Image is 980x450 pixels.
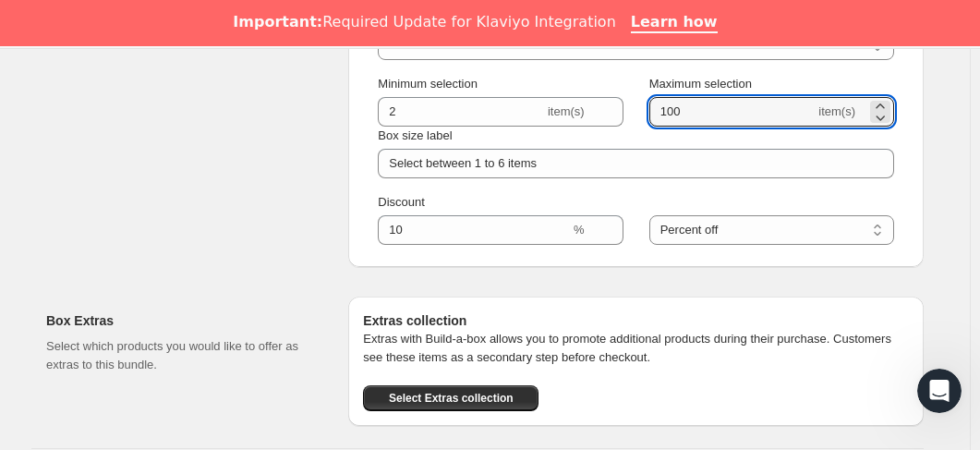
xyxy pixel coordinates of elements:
[378,77,478,91] span: Minimum selection
[363,385,538,411] button: Select Extras collection
[363,311,909,330] h6: Extras collection
[574,223,585,237] span: %
[649,77,752,91] span: Maximum selection
[818,104,855,118] span: item(s)
[631,13,718,33] a: Learn how
[548,104,585,118] span: item(s)
[233,13,322,30] b: Important:
[363,330,909,367] p: Extras with Build-a-box allows you to promote additional products during their purchase. Customer...
[233,13,615,31] div: Required Update for Klaviyo Integration
[46,311,319,330] h2: Box Extras
[378,195,425,209] span: Discount
[389,391,514,406] span: Select Extras collection
[378,128,452,142] span: Box size label
[917,369,962,413] iframe: Intercom live chat
[46,337,319,374] p: Select which products you would like to offer as extras to this bundle.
